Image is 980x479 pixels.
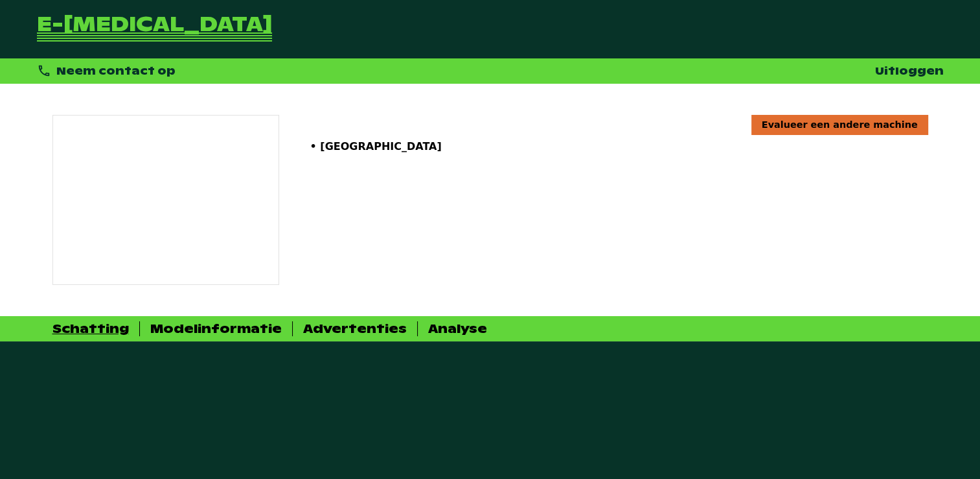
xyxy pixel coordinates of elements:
[150,321,282,336] div: Modelinformatie
[875,64,944,78] a: Uitloggen
[52,321,129,336] div: Schatting
[428,321,487,336] div: Analyse
[37,16,272,43] a: Terug naar de startpagina
[310,140,928,153] p: • [GEOGRAPHIC_DATA]
[751,115,928,134] a: Evalueer een andere machine
[56,64,176,78] span: Neem contact op
[37,64,176,79] div: Neem contact op
[303,321,407,336] div: Advertenties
